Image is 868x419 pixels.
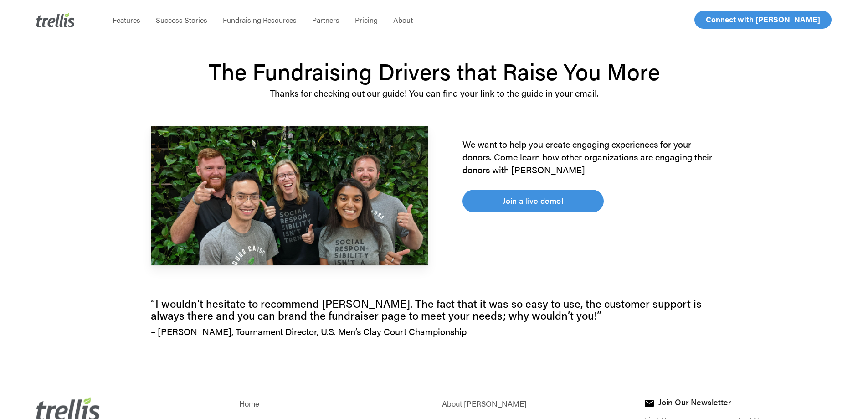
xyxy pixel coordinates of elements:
span: Features [113,15,140,25]
span: Fundraising Resources [223,15,297,25]
span: Connect with [PERSON_NAME] [706,14,820,25]
a: Partners [304,16,347,25]
a: Features [105,16,148,25]
span: Success Stories [156,15,207,25]
img: Trellis [36,13,75,27]
h4: Join Our Newsletter [658,398,731,409]
span: Join a live demo! [503,194,564,207]
img: Join Trellis Newsletter [645,400,654,407]
span: Partners [312,15,339,25]
a: Connect with [PERSON_NAME] [694,11,832,29]
a: Home [239,397,426,410]
p: Thanks for checking out our guide! You can find your link to the guide in your email. [150,87,718,99]
h1: The Fundraising Drivers that Raise You More [150,58,718,83]
a: About [PERSON_NAME] [442,397,629,410]
a: About [385,16,421,25]
a: Fundraising Resources [215,16,304,25]
span: Pricing [355,15,378,25]
p: We want to help you create engaging experiences for your donors. Come learn how other organizatio... [462,138,718,176]
a: Success Stories [148,16,215,25]
h4: “I wouldn’t hesitate to recommend [PERSON_NAME]. The fact that it was so easy to use, the custome... [151,297,718,321]
span: About [393,15,413,25]
a: Pricing [347,16,385,25]
a: Join a live demo! [462,190,604,212]
p: – [PERSON_NAME], Tournament Director, U.S. Men’s Clay Court Championship [151,325,718,338]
